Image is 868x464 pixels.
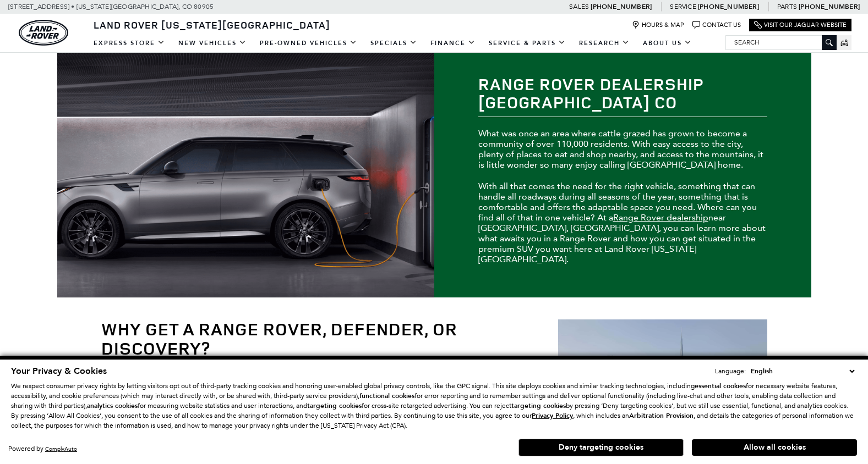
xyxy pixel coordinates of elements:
[726,36,836,49] input: Search
[478,128,767,170] p: What was once an area where cattle grazed has grown to become a community of over 110,000 residen...
[591,2,652,11] a: [PHONE_NUMBER]
[629,411,694,420] strong: Arbitration Provision
[101,317,457,360] strong: Why Get a Range Rover, Defender, or Discovery?
[547,319,767,464] img: Range Rover Dealership Highlands Ranch CO
[11,381,857,430] p: We respect consumer privacy rights by letting visitors opt out of third-party tracking cookies an...
[613,212,708,223] a: Range Rover dealership
[87,34,172,53] a: EXPRESS STORE
[478,181,767,264] p: With all that comes the need for the right vehicle, something that can handle all roadways during...
[87,401,138,410] strong: analytics cookies
[478,73,704,113] strong: Range Rover Dealership [GEOGRAPHIC_DATA] CO
[698,2,759,11] a: [PHONE_NUMBER]
[11,365,107,377] span: Your Privacy & Cookies
[94,18,330,31] span: Land Rover [US_STATE][GEOGRAPHIC_DATA]
[569,3,589,10] span: Sales
[359,391,414,400] strong: functional cookies
[57,53,434,297] img: Range Rover Dealership Highlands Ranch CO
[748,366,857,377] select: Language Select
[695,382,746,390] strong: essential cookies
[482,34,572,53] a: Service & Parts
[8,445,77,452] div: Powered by
[172,34,253,53] a: New Vehicles
[670,3,696,10] span: Service
[45,445,77,452] a: ComplyAuto
[511,401,566,410] strong: targeting cookies
[692,439,857,456] button: Allow all cookies
[8,3,214,10] a: [STREET_ADDRESS] • [US_STATE][GEOGRAPHIC_DATA], CO 80905
[19,20,68,46] img: Land Rover
[799,2,860,11] a: [PHONE_NUMBER]
[715,368,746,374] div: Language:
[572,34,636,53] a: Research
[518,439,684,456] button: Deny targeting cookies
[19,20,68,46] a: land-rover
[754,21,847,29] a: Visit Our Jaguar Website
[253,34,364,53] a: Pre-Owned Vehicles
[777,3,797,10] span: Parts
[87,34,698,53] nav: Main Navigation
[636,34,698,53] a: About Us
[307,401,362,410] strong: targeting cookies
[692,21,741,29] a: Contact Us
[632,21,684,29] a: Hours & Map
[364,34,424,53] a: Specials
[532,411,573,420] u: Privacy Policy
[532,412,573,419] a: Privacy Policy
[424,34,482,53] a: Finance
[87,18,337,31] a: Land Rover [US_STATE][GEOGRAPHIC_DATA]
